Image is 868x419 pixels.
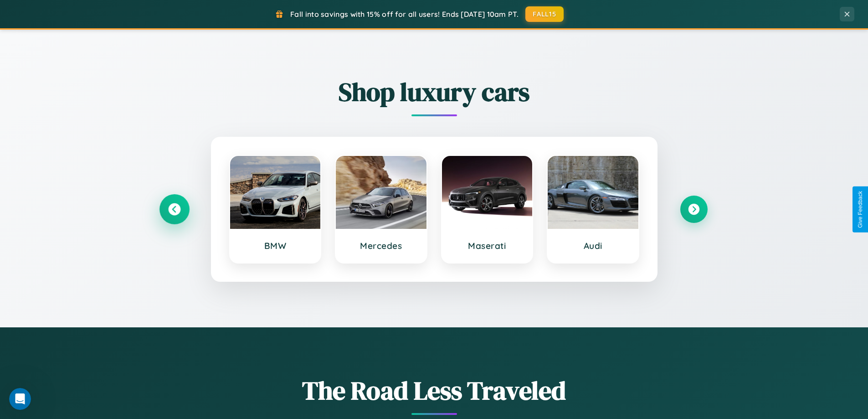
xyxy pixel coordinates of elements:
[239,240,312,251] h3: BMW
[161,373,708,408] h1: The Road Less Traveled
[9,388,31,410] iframe: Intercom live chat
[451,240,524,251] h3: Maserati
[557,240,629,251] h3: Audi
[161,74,708,109] h2: Shop luxury cars
[525,6,564,22] button: FALL15
[290,10,519,19] span: Fall into savings with 15% off for all users! Ends [DATE] 10am PT.
[857,191,863,228] div: Give Feedback
[345,240,417,251] h3: Mercedes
